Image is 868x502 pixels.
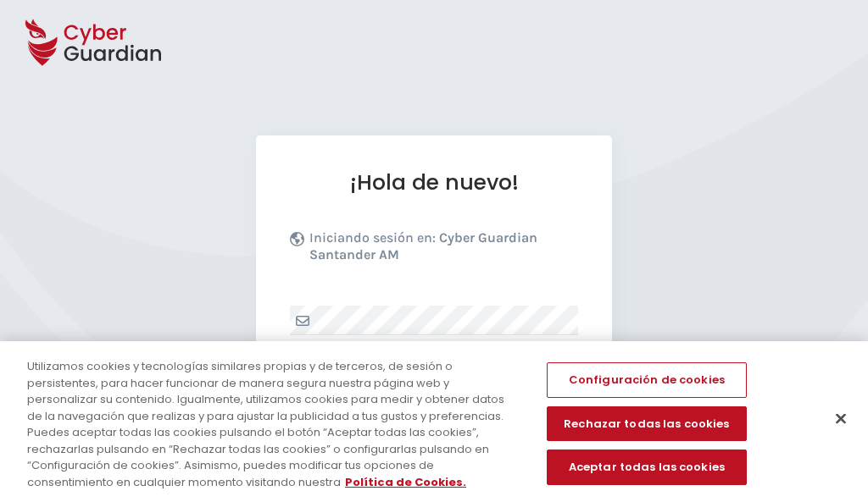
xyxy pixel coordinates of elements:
[309,229,574,272] p: Iniciando sesión en:
[547,406,747,442] button: Rechazar todas las cookies
[822,400,860,438] button: Cerrar
[27,358,520,490] div: Utilizamos cookies y tecnologías similares propias y de terceros, de sesión o persistentes, para ...
[309,229,537,262] b: Cyber Guardian Santander AM
[547,450,747,485] button: Aceptar todas las cookies
[547,362,747,398] button: Configuración de cookies, Abre el cuadro de diálogo del centro de preferencias.
[345,474,466,490] a: Más información sobre su privacidad, se abre en una nueva pestaña
[290,169,578,196] h1: ¡Hola de nuevo!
